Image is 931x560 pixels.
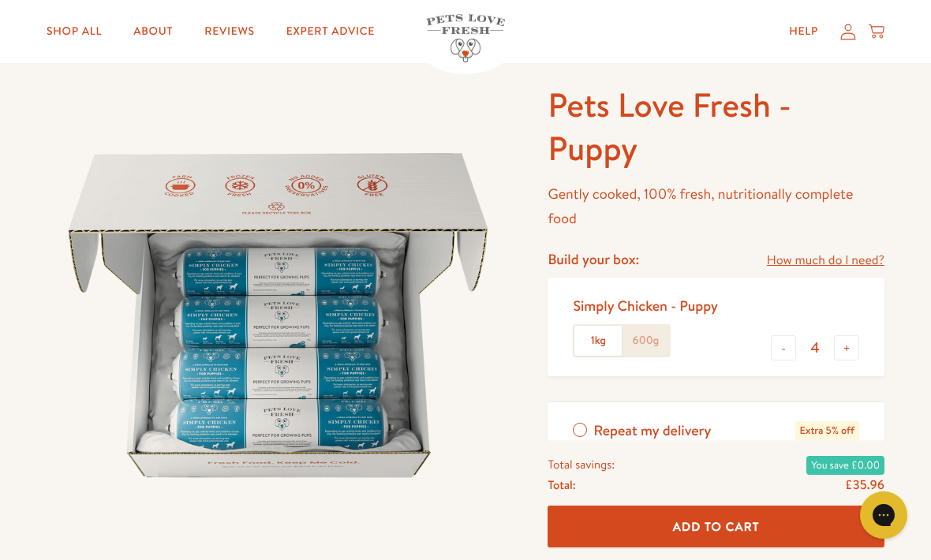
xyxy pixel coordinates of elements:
[548,182,884,230] p: Gently cooked, 100% fresh, nutritionally complete food
[47,84,510,547] img: Pets Love Fresh - Puppy
[845,476,884,494] span: £35.96
[852,486,915,544] iframe: Gorgias live chat messenger
[673,518,760,535] span: Add To Cart
[192,16,267,47] a: Reviews
[795,421,859,441] span: Extra 5% off
[834,335,859,360] button: +
[548,506,884,548] button: Add To Cart
[548,250,639,268] h4: Build your box:
[548,84,884,170] h1: Pets Love Fresh - Puppy
[574,326,622,356] label: 1kg
[806,456,884,475] span: You save £0.00
[274,16,387,47] a: Expert Advice
[548,454,615,475] span: Total savings:
[776,16,831,47] a: Help
[767,250,884,271] a: How much do I need?
[771,335,796,360] button: -
[593,421,711,441] span: Repeat my delivery
[34,16,114,47] a: Shop All
[548,475,575,495] span: Total:
[121,16,185,47] a: About
[622,326,669,356] label: 600g
[573,297,718,315] div: Simply Chicken - Puppy
[426,14,505,62] img: Pets Love Fresh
